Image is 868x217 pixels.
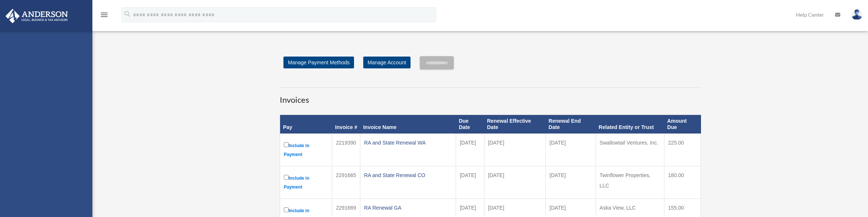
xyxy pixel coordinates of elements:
input: Include in Payment [284,175,289,180]
td: Twinflower Properties, LLC [596,166,664,199]
th: Pay [280,115,332,134]
td: Swallowtail Ventures, Inc. [596,133,664,166]
td: [DATE] [484,166,546,199]
th: Invoice # [332,115,360,134]
div: RA and State Renewal WA [364,138,452,148]
h3: Invoices [280,87,701,106]
td: 2291665 [332,166,360,199]
th: Related Entity or Trust [596,115,664,134]
td: [DATE] [546,166,596,199]
td: [DATE] [546,133,596,166]
td: 180.00 [664,166,701,199]
td: [DATE] [456,133,484,166]
a: Manage Account [363,57,411,68]
th: Invoice Name [360,115,456,134]
div: RA and State Renewal CO [364,170,452,180]
td: [DATE] [484,133,546,166]
i: search [123,10,132,18]
a: menu [100,13,109,19]
th: Renewal Effective Date [484,115,546,134]
td: 225.00 [664,133,701,166]
th: Renewal End Date [546,115,596,134]
i: menu [100,10,109,19]
td: 2219390 [332,133,360,166]
div: RA Renewal GA [364,203,452,213]
th: Due Date [456,115,484,134]
input: Include in Payment [284,207,289,212]
img: Anderson Advisors Platinum Portal [3,9,70,23]
img: User Pic [851,9,862,20]
td: [DATE] [456,166,484,199]
label: Include in Payment [284,173,328,191]
label: Include in Payment [284,141,328,159]
a: Manage Payment Methods [283,57,354,68]
input: Include in Payment [284,142,289,147]
th: Amount Due [664,115,701,134]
